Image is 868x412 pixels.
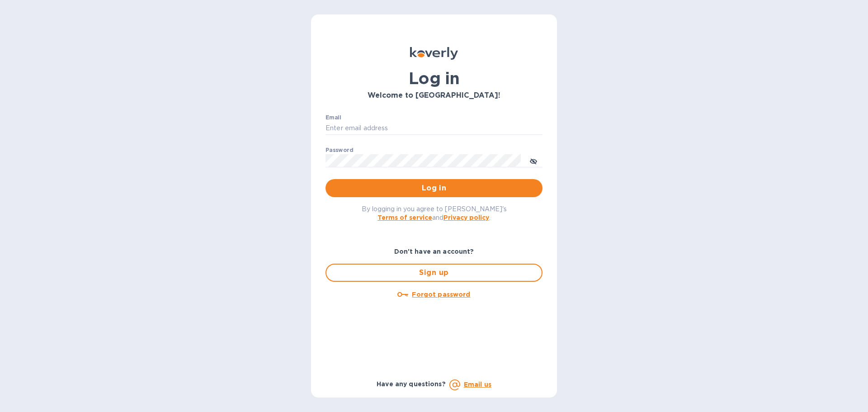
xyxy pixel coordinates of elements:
[325,264,542,282] button: Sign up
[412,291,470,298] u: Forgot password
[394,248,474,255] b: Don't have an account?
[333,183,535,194] span: Log in
[377,380,446,388] b: Have any questions?
[443,214,489,221] a: Privacy policy
[464,381,491,388] a: Email us
[325,122,542,135] input: Enter email address
[325,115,341,120] label: Email
[325,179,542,197] button: Log in
[362,205,507,221] span: By logging in you agree to [PERSON_NAME]'s and .
[325,147,353,153] label: Password
[334,267,534,278] span: Sign up
[524,152,542,170] button: toggle password visibility
[410,47,458,60] img: Koverly
[325,69,542,88] h1: Log in
[325,91,542,100] h3: Welcome to [GEOGRAPHIC_DATA]!
[377,214,432,221] a: Terms of service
